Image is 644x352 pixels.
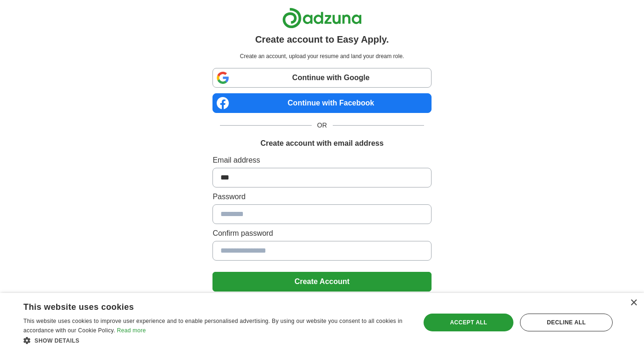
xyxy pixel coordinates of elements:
[23,318,402,334] span: This website uses cookies to improve user experience and to enable personalised advertising. By u...
[312,120,333,130] span: OR
[23,336,409,345] div: Show details
[212,93,431,113] a: Continue with Facebook
[214,52,429,60] p: Create an account, upload your resume and land your dream role.
[212,228,431,239] label: Confirm password
[282,7,362,29] img: Adzuna logo
[255,32,389,46] h1: Create account to Easy Apply.
[117,327,146,334] a: Read more, opens a new window
[520,314,613,331] div: Decline all
[212,68,431,88] a: Continue with Google
[212,155,431,166] label: Email address
[23,299,385,313] div: This website uses cookies
[212,272,431,292] button: Create Account
[35,337,80,344] span: Show details
[212,191,431,202] label: Password
[630,300,637,307] div: Close
[260,138,383,149] h1: Create account with email address
[424,314,513,331] div: Accept all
